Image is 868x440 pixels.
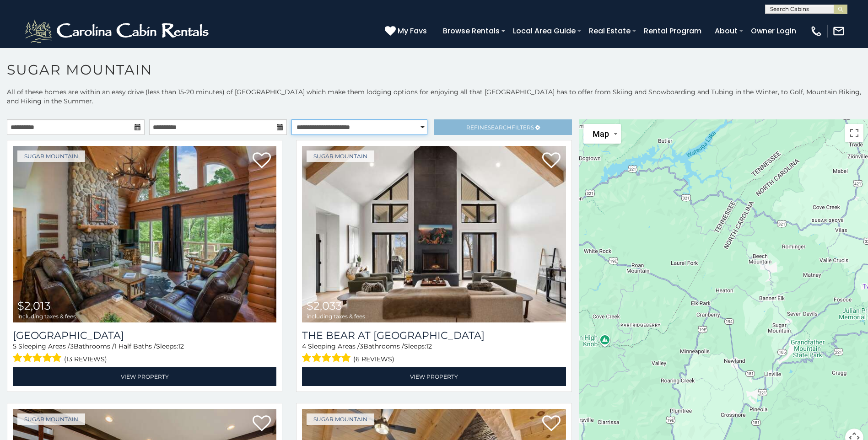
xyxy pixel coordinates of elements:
[64,353,107,365] span: (13 reviews)
[426,342,432,350] span: 12
[178,342,184,350] span: 12
[114,342,156,350] span: 1 Half Baths /
[307,313,365,319] span: including taxes & fees
[542,151,561,171] a: Add to favorites
[542,414,561,434] a: Add to favorites
[434,119,571,135] a: RefineSearchFilters
[302,329,566,342] a: The Bear At [GEOGRAPHIC_DATA]
[488,124,512,131] span: Search
[13,329,276,342] a: [GEOGRAPHIC_DATA]
[593,129,609,139] span: Map
[832,25,845,38] img: mail-regular-white.png
[307,413,374,425] a: Sugar Mountain
[302,342,306,350] span: 4
[13,146,276,322] img: Grouse Moor Lodge
[583,124,621,144] button: Change map style
[253,151,271,171] a: Add to favorites
[710,23,742,39] a: About
[17,313,76,319] span: including taxes & fees
[307,299,342,312] span: $2,033
[302,329,566,342] h3: The Bear At Sugar Mountain
[13,329,276,342] h3: Grouse Moor Lodge
[253,414,271,434] a: Add to favorites
[845,124,863,142] button: Toggle fullscreen view
[302,342,566,365] div: Sleeping Areas / Bathrooms / Sleeps:
[17,150,85,162] a: Sugar Mountain
[17,299,51,312] span: $2,013
[70,342,74,350] span: 3
[639,23,706,39] a: Rental Program
[302,367,566,386] a: View Property
[810,25,823,38] img: phone-regular-white.png
[398,25,427,37] span: My Favs
[353,353,394,365] span: (6 reviews)
[13,367,276,386] a: View Property
[438,23,504,39] a: Browse Rentals
[13,342,276,365] div: Sleeping Areas / Bathrooms / Sleeps:
[23,17,213,45] img: White-1-2.png
[13,146,276,322] a: Grouse Moor Lodge $2,013 including taxes & fees
[307,150,374,162] a: Sugar Mountain
[385,25,429,37] a: My Favs
[466,124,534,131] span: Refine Filters
[508,23,580,39] a: Local Area Guide
[746,23,801,39] a: Owner Login
[584,23,635,39] a: Real Estate
[302,146,566,322] img: The Bear At Sugar Mountain
[302,146,566,322] a: The Bear At Sugar Mountain $2,033 including taxes & fees
[13,342,16,350] span: 5
[360,342,363,350] span: 3
[17,413,85,425] a: Sugar Mountain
